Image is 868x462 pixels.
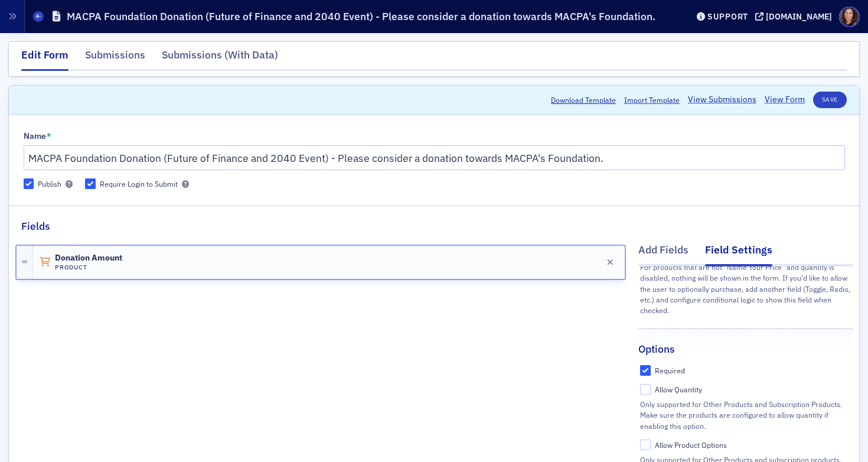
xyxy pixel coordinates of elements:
[85,47,145,69] div: Submissions
[640,399,851,431] div: Only supported for Other Products and Subscription Products. Make sure the products are configure...
[100,179,178,189] div: Require Login to Submit
[707,11,748,22] div: Support
[624,95,680,105] span: Import Template
[640,259,851,315] div: For products that are not "Name Your Price" and quantity is disabled, nothing will be shown in th...
[765,93,805,106] a: View Form
[55,253,122,263] span: Donation Amount
[640,365,651,376] input: Required
[24,178,34,189] input: Publish
[67,9,655,24] h1: MACPA Foundation Donation (Future of Finance and 2040 Event) - Please consider a donation towards...
[813,92,847,108] button: Save
[638,242,688,264] div: Add Fields
[638,341,675,357] h2: Options
[162,47,278,69] div: Submissions (With Data)
[21,47,68,71] div: Edit Form
[551,95,616,105] button: Download Template
[655,440,727,450] div: Allow Product Options
[755,12,836,21] button: [DOMAIN_NAME]
[655,385,702,395] div: Allow Quantity
[688,93,756,106] a: View Submissions
[655,366,685,376] div: Required
[640,384,651,395] input: Allow Quantity
[766,11,832,22] div: [DOMAIN_NAME]
[640,440,651,450] input: Allow Product Options
[55,263,122,271] h4: Product
[24,131,46,142] div: Name
[47,131,51,142] abbr: This field is required
[705,242,772,266] div: Field Settings
[38,179,61,189] div: Publish
[21,219,50,234] h2: Fields
[85,178,96,189] input: Require Login to Submit
[839,6,860,27] span: Profile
